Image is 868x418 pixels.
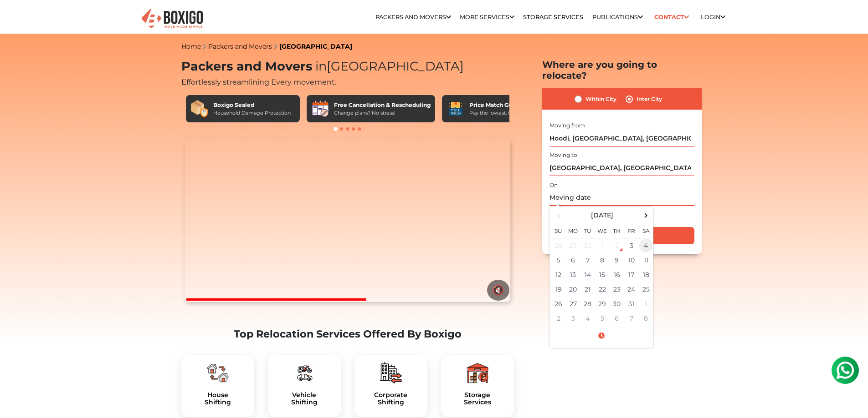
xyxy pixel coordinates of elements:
[275,391,334,407] a: VehicleShifting
[586,94,616,105] label: Within City
[189,391,247,407] a: HouseShifting
[542,59,702,81] h2: Where are you going to relocate?
[566,222,580,238] th: Mo
[550,190,694,206] input: Moving date
[311,100,329,118] img: Free Cancellation & Rescheduling
[550,160,694,176] input: Select Building or Nearest Landmark
[362,391,420,407] h5: Corporate Shifting
[652,10,692,24] a: Contact
[362,391,420,407] a: CorporateShifting
[9,9,27,27] img: whatsapp-icon.svg
[279,42,352,50] a: [GEOGRAPHIC_DATA]
[208,42,272,50] a: Packers and Movers
[551,332,652,340] a: Select Time
[181,42,201,50] a: Home
[448,391,507,407] a: StorageServices
[523,14,583,20] a: Storage Services
[315,59,327,74] span: in
[213,101,291,109] div: Boxigo Sealed
[467,362,488,384] img: boxigo_packers_and_movers_plan
[448,391,507,407] h5: Storage Services
[551,222,566,238] th: Su
[639,222,653,238] th: Sa
[181,59,514,74] h1: Packers and Movers
[140,8,204,30] img: Boxigo
[185,139,510,302] video: Your browser does not support the video tag.
[550,131,694,146] input: Select Building or Nearest Landmark
[293,362,315,384] img: boxigo_packers_and_movers_plan
[469,109,539,117] div: Pay the lowest. Guaranteed!
[469,101,539,109] div: Price Match Guarantee
[312,59,464,74] span: [GEOGRAPHIC_DATA]
[380,362,402,384] img: boxigo_packers_and_movers_plan
[637,94,662,105] label: Inter City
[550,151,577,159] label: Moving to
[550,121,585,130] label: Moving from
[595,222,610,238] th: We
[624,222,639,238] th: Fr
[447,100,465,118] img: Price Match Guarantee
[592,14,643,20] a: Publications
[334,109,431,117] div: Change plans? No stress!
[566,209,639,222] th: Select Month
[552,209,565,222] span: Previous Month
[640,209,652,222] span: Next Month
[207,362,229,384] img: boxigo_packers_and_movers_plan
[334,101,431,109] div: Free Cancellation & Rescheduling
[213,109,291,117] div: Household Damage Protection
[487,280,509,301] button: 🔇
[460,14,514,20] a: More services
[189,391,247,407] h5: House Shifting
[580,222,595,238] th: Tu
[275,391,334,407] h5: Vehicle Shifting
[181,78,336,86] span: Effortlessly streamlining Every movement.
[610,222,624,238] th: Th
[190,100,209,118] img: Boxigo Sealed
[181,328,514,340] h2: Top Relocation Services Offered By Boxigo
[375,14,451,20] a: Packers and Movers
[701,14,725,20] a: Login
[550,181,558,189] label: On
[610,239,624,252] div: 2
